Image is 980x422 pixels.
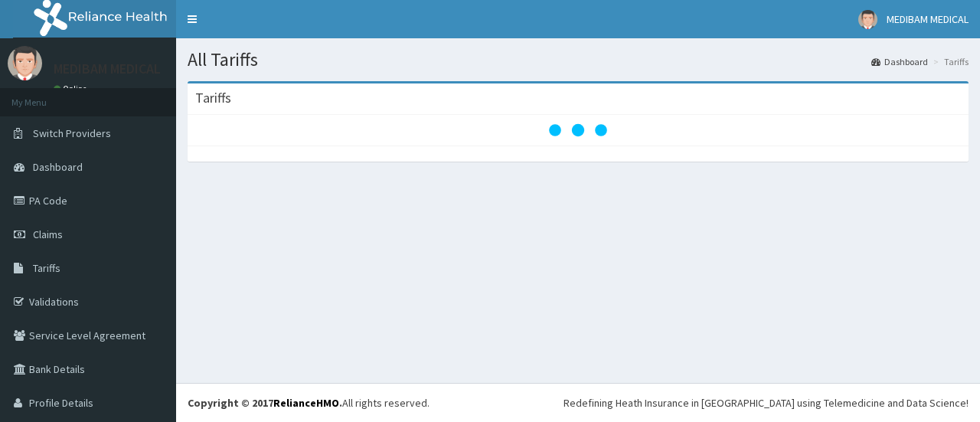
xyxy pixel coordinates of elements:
[195,91,231,105] h3: Tariffs
[188,396,342,410] strong: Copyright © 2017 .
[33,261,60,275] span: Tariffs
[273,396,339,410] a: RelianceHMO
[188,50,969,70] h1: All Tariffs
[929,55,969,68] li: Tariffs
[176,383,980,422] footer: All rights reserved.
[33,227,63,241] span: Claims
[871,55,928,68] a: Dashboard
[8,46,42,80] img: User Image
[33,160,83,174] span: Dashboard
[547,100,609,161] svg: audio-loading
[33,126,111,140] span: Switch Providers
[858,10,877,29] img: User Image
[54,62,161,76] p: MEDIBAM MEDICAL
[887,12,969,26] span: MEDIBAM MEDICAL
[54,83,90,94] a: Online
[563,395,969,411] div: Redefining Heath Insurance in [GEOGRAPHIC_DATA] using Telemedicine and Data Science!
